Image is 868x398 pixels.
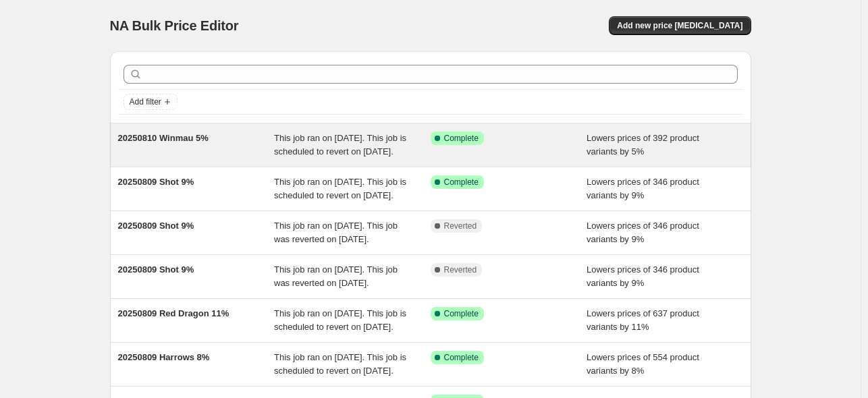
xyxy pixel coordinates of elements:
[587,177,699,200] span: Lowers prices of 346 product variants by 9%
[118,133,209,143] span: 20250810 Winmau 5%
[118,352,210,362] span: 20250809 Harrows 8%
[110,18,239,33] span: NA Bulk Price Editor
[444,352,479,363] span: Complete
[118,264,194,275] span: 20250809 Shot 9%
[444,221,477,231] span: Reverted
[617,20,742,31] span: Add new price [MEDICAL_DATA]
[124,94,178,110] button: Add filter
[274,221,398,244] span: This job ran on [DATE]. This job was reverted on [DATE].
[274,177,406,200] span: This job ran on [DATE]. This job is scheduled to revert on [DATE].
[118,177,194,187] span: 20250809 Shot 9%
[587,133,699,157] span: Lowers prices of 392 product variants by 5%
[444,264,477,275] span: Reverted
[444,177,479,188] span: Complete
[587,308,699,332] span: Lowers prices of 637 product variants by 11%
[587,221,699,244] span: Lowers prices of 346 product variants by 9%
[587,264,699,288] span: Lowers prices of 346 product variants by 9%
[444,308,479,319] span: Complete
[609,16,751,35] button: Add new price [MEDICAL_DATA]
[130,96,161,107] span: Add filter
[274,308,406,332] span: This job ran on [DATE]. This job is scheduled to revert on [DATE].
[274,133,406,157] span: This job ran on [DATE]. This job is scheduled to revert on [DATE].
[444,133,479,144] span: Complete
[274,264,398,288] span: This job ran on [DATE]. This job was reverted on [DATE].
[587,352,699,376] span: Lowers prices of 554 product variants by 8%
[118,221,194,231] span: 20250809 Shot 9%
[118,308,229,318] span: 20250809 Red Dragon 11%
[274,352,406,376] span: This job ran on [DATE]. This job is scheduled to revert on [DATE].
